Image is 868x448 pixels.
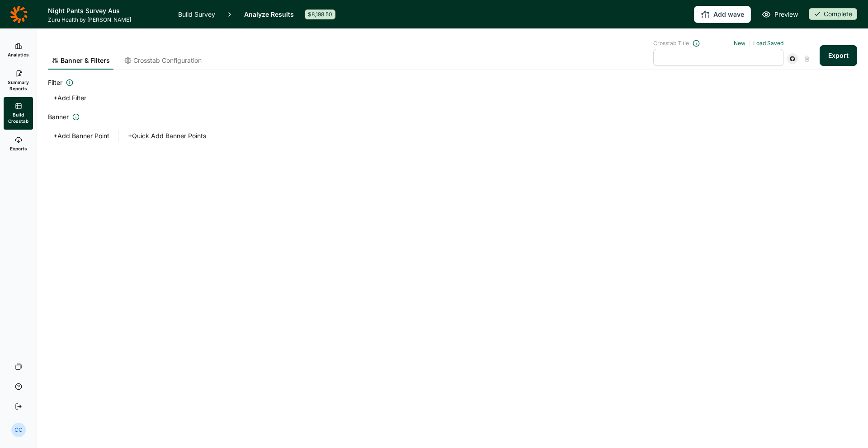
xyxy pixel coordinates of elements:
[7,112,29,124] span: Build Crosstab
[4,65,33,97] a: Summary Reports
[787,53,798,64] div: Save Crosstab
[653,40,689,47] span: Crosstab Title
[48,92,92,104] button: +Add Filter
[774,9,798,20] span: Preview
[802,53,812,64] div: Delete
[48,5,167,16] h1: Night Pants Survey Aus
[694,6,751,23] button: Add wave
[133,56,202,65] span: Crosstab Configuration
[809,8,857,21] button: Complete
[7,79,29,92] span: Summary Reports
[48,112,69,122] span: Banner
[762,9,798,20] a: Preview
[8,51,29,58] span: Analytics
[123,130,212,142] button: +Quick Add Banner Points
[809,8,857,20] div: Complete
[48,16,167,23] span: Zuru Health by [PERSON_NAME]
[4,36,33,65] a: Analytics
[4,97,33,130] a: Build Crosstab
[48,130,115,142] button: +Add Banner Point
[4,130,33,159] a: Exports
[11,423,26,437] div: CC
[61,56,110,65] span: Banner & Filters
[734,40,745,47] a: New
[820,45,857,66] button: Export
[305,9,335,19] div: $8,198.50
[753,40,783,47] a: Load Saved
[48,77,62,88] span: Filter
[10,145,27,152] span: Exports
